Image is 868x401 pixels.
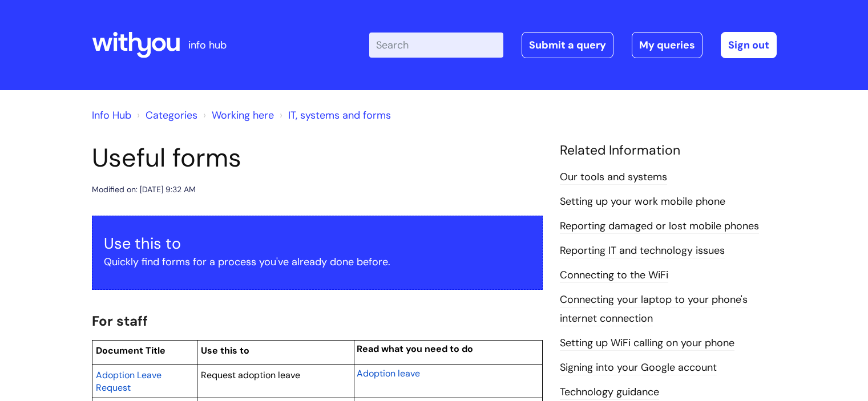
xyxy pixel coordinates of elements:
span: Adoption Leave Request [96,369,162,394]
a: Setting up your work mobile phone [560,195,725,209]
a: Setting up WiFi calling on your phone [560,336,734,351]
a: Info Hub [92,108,131,122]
a: Reporting damaged or lost mobile phones [560,219,759,234]
a: Sign out [721,32,777,58]
li: IT, systems and forms [277,106,391,124]
span: Read what you need to do [357,343,473,355]
a: Working here [212,108,274,122]
h1: Useful forms [92,143,543,173]
a: Submit a query [522,32,613,58]
li: Solution home [134,106,197,124]
a: Signing into your Google account [560,361,717,375]
a: Our tools and systems [560,170,667,185]
a: Adoption leave [357,366,420,380]
span: Document Title [96,345,165,357]
h3: Use this to [104,234,531,253]
li: Working here [200,106,274,124]
p: Quickly find forms for a process you've already done before. [104,253,531,271]
div: Modified on: [DATE] 9:32 AM [92,183,196,197]
p: info hub [188,36,227,54]
a: Categories [146,108,197,122]
a: Technology guidance [560,385,659,400]
a: Reporting IT and technology issues [560,244,725,258]
a: Connecting your laptop to your phone's internet connection [560,293,748,326]
span: Adoption leave [357,367,420,379]
a: My queries [632,32,703,58]
h4: Related Information [560,143,777,159]
a: Connecting to the WiFi [560,268,668,283]
span: Request adoption leave [201,369,300,381]
span: Use this to [201,345,249,357]
div: | - [369,32,777,58]
span: For staff [92,312,148,330]
a: Adoption Leave Request [96,368,162,394]
input: Search [369,33,503,58]
a: IT, systems and forms [288,108,391,122]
